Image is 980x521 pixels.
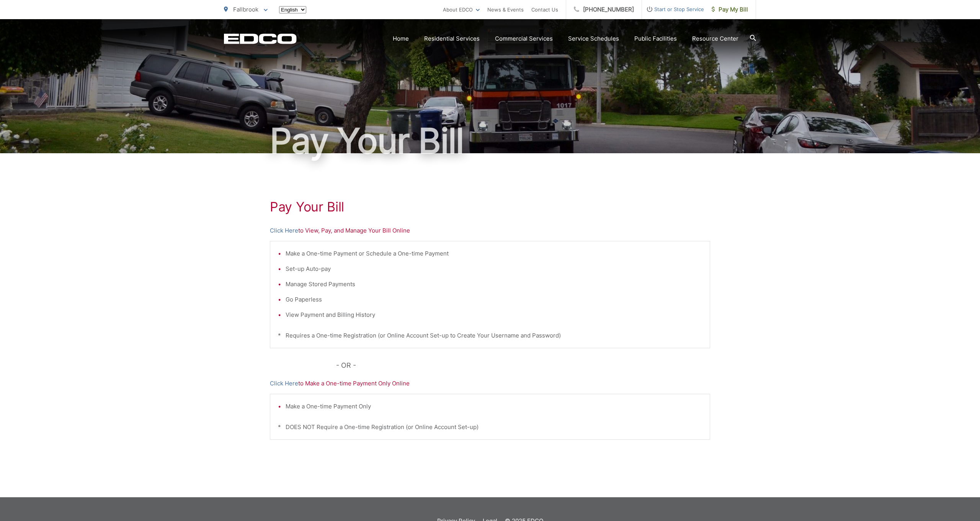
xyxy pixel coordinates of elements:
[224,122,756,160] h1: Pay Your Bill
[568,34,619,43] a: Service Schedules
[279,6,306,13] select: Select a language
[270,199,710,215] h1: Pay Your Bill
[712,5,748,14] span: Pay My Bill
[270,379,298,388] a: Click Here
[224,33,297,44] a: EDCD logo. Return to the homepage.
[336,360,710,371] p: - OR -
[443,5,480,14] a: About EDCO
[495,34,553,43] a: Commercial Services
[424,34,480,43] a: Residential Services
[286,295,702,304] li: Go Paperless
[286,264,702,274] li: Set-up Auto-pay
[270,226,710,235] p: to View, Pay, and Manage Your Bill Online
[270,379,710,388] p: to Make a One-time Payment Only Online
[286,310,702,319] li: View Payment and Billing History
[286,249,702,258] li: Make a One-time Payment or Schedule a One-time Payment
[487,5,524,14] a: News & Events
[692,34,738,43] a: Resource Center
[531,5,558,14] a: Contact Us
[286,280,702,289] li: Manage Stored Payments
[278,423,702,432] p: * DOES NOT Require a One-time Registration (or Online Account Set-up)
[278,331,702,340] p: * Requires a One-time Registration (or Online Account Set-up to Create Your Username and Password)
[634,34,677,43] a: Public Facilities
[270,226,298,235] a: Click Here
[393,34,409,43] a: Home
[233,6,258,13] span: Fallbrook
[286,402,702,411] li: Make a One-time Payment Only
